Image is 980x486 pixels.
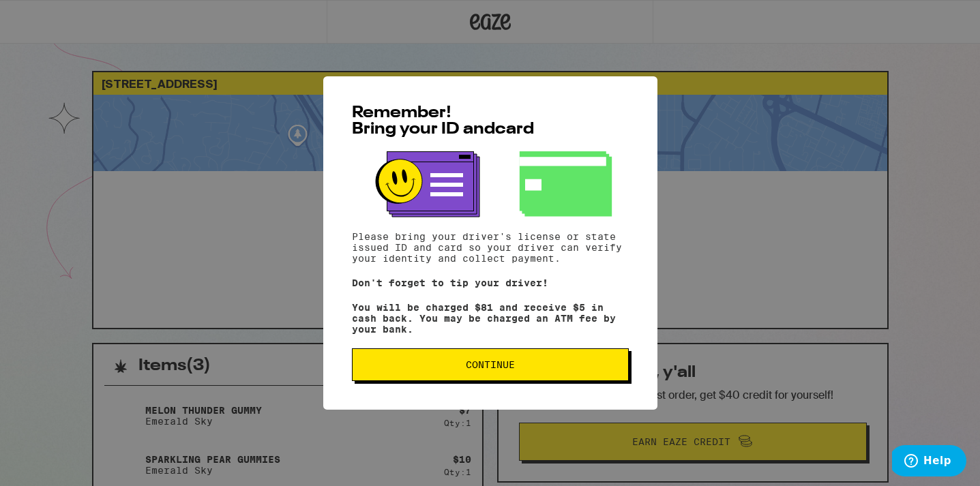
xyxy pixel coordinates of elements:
[466,360,515,369] span: Continue
[892,445,966,479] iframe: Opens a widget where you can find more information
[352,105,534,138] span: Remember! Bring your ID and card
[352,277,629,288] p: Don't forget to tip your driver!
[352,348,629,381] button: Continue
[352,302,629,335] p: You will be charged $81 and receive $5 in cash back. You may be charged an ATM fee by your bank.
[352,231,629,264] p: Please bring your driver's license or state issued ID and card so your driver can verify your ide...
